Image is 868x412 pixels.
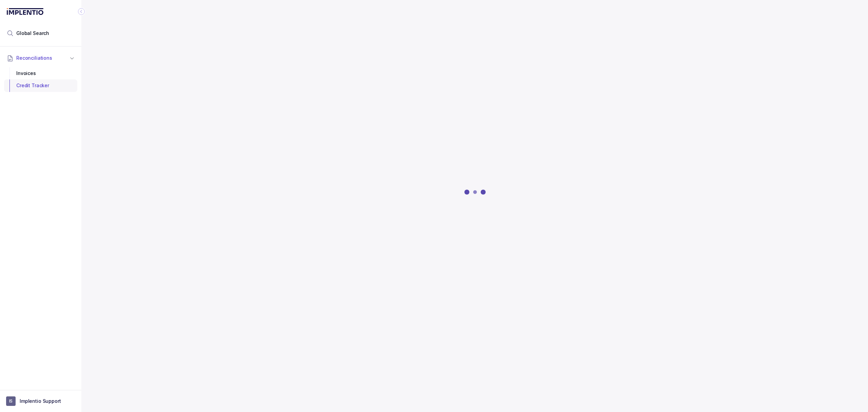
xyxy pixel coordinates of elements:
span: User initials [6,396,16,406]
div: Collapse Icon [77,7,85,16]
p: Implentio Support [20,398,61,405]
div: Reconciliations [4,66,77,93]
button: Reconciliations [4,51,77,65]
span: Global Search [16,30,49,37]
div: Invoices [9,67,72,79]
div: Credit Tracker [9,79,72,92]
span: Reconciliations [16,55,52,61]
button: User initialsImplentio Support [6,396,75,406]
